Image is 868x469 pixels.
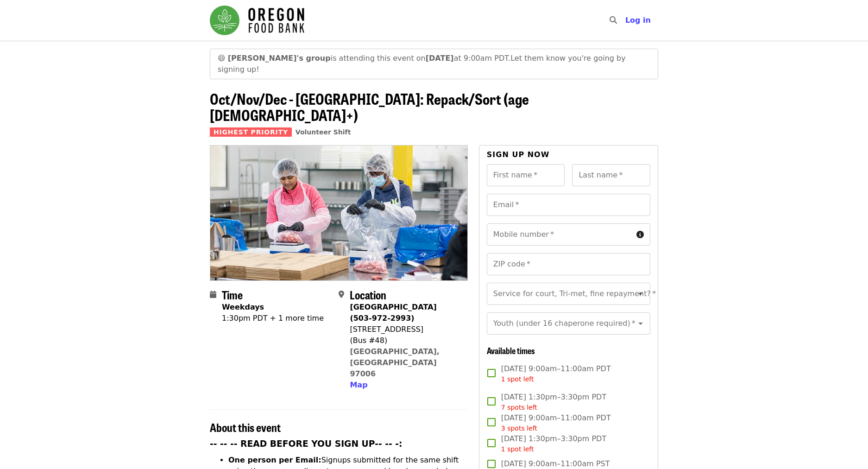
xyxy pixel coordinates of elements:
div: 1:30pm PDT + 1 more time [222,313,324,324]
input: ZIP code [487,253,650,275]
span: Sign up now [487,150,550,159]
span: [DATE] 9:00am–11:00am PDT [501,363,611,384]
span: Available times [487,344,535,356]
span: 7 spots left [501,404,537,411]
button: Open [634,317,647,330]
strong: -- -- -- READ BEFORE YOU SIGN UP-- -- -: [210,439,403,449]
strong: One person per Email: [228,456,321,464]
button: Open [634,287,647,300]
input: Email [487,194,650,216]
span: [DATE] 1:30pm–3:30pm PDT [501,392,606,412]
span: 1 spot left [501,445,534,453]
img: Oregon Food Bank - Home [210,6,304,35]
strong: Weekdays [222,303,264,311]
span: About this event [210,419,281,435]
a: [GEOGRAPHIC_DATA], [GEOGRAPHIC_DATA] 97006 [350,347,440,378]
span: is attending this event on at 9:00am PDT. [228,54,510,63]
button: Log in [618,11,658,30]
span: Oct/Nov/Dec - [GEOGRAPHIC_DATA]: Repack/Sort (age [DEMOGRAPHIC_DATA]+) [210,88,529,126]
div: [STREET_ADDRESS] [350,324,460,335]
input: First name [487,164,565,186]
i: map-marker-alt icon [339,290,344,299]
strong: [GEOGRAPHIC_DATA] (503-972-2993) [350,303,436,323]
span: 3 spots left [501,425,537,432]
span: Highest Priority [210,127,292,137]
input: Last name [572,164,650,186]
span: [DATE] 1:30pm–3:30pm PDT [501,433,606,454]
i: search icon [610,16,617,25]
span: grinning face emoji [218,54,226,63]
span: Time [222,286,243,303]
input: Mobile number [487,223,633,246]
img: Oct/Nov/Dec - Beaverton: Repack/Sort (age 10+) organized by Oregon Food Bank [210,146,467,280]
strong: [PERSON_NAME]'s group [228,54,331,63]
button: Map [350,380,367,391]
span: Map [350,380,367,389]
span: Location [350,286,386,303]
i: calendar icon [210,290,216,299]
i: circle-info icon [636,230,644,239]
span: [DATE] 9:00am–11:00am PDT [501,412,611,433]
a: Volunteer Shift [296,128,351,136]
strong: [DATE] [426,54,454,63]
span: Log in [625,16,651,25]
input: Search [623,9,630,32]
span: 1 spot left [501,375,534,383]
div: (Bus #48) [350,335,460,346]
